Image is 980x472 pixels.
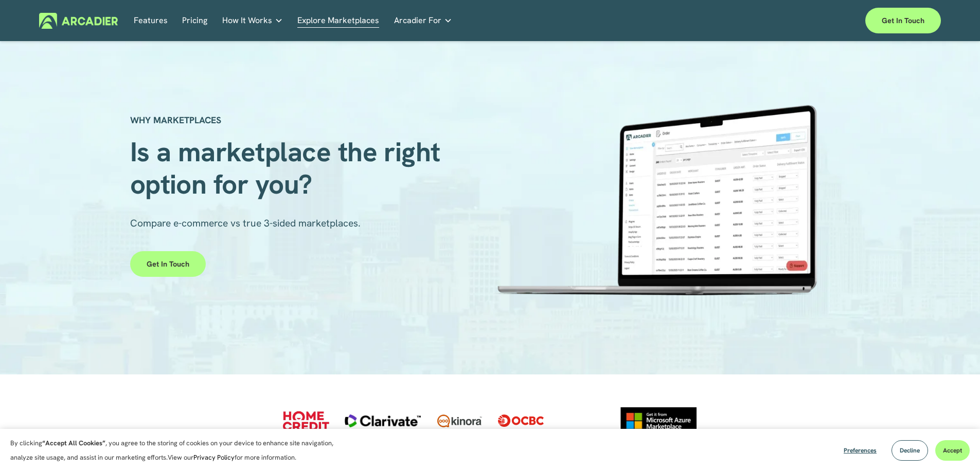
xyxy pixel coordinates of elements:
[900,446,920,455] span: Decline
[130,114,221,126] strong: WHY MARKETPLACES
[836,440,884,461] button: Preferences
[134,13,168,29] a: Features
[193,453,235,462] a: Privacy Policy
[935,440,970,461] button: Accept
[130,134,448,201] span: Is a marketplace the right option for you?
[844,446,877,455] span: Preferences
[943,446,962,455] span: Accept
[182,13,207,29] a: Pricing
[39,13,118,29] img: Arcadier
[222,13,283,29] a: folder dropdown
[865,8,941,33] a: Get in touch
[130,217,361,230] span: Compare e-commerce vs true 3-sided marketplaces.
[42,439,105,447] strong: “Accept All Cookies”
[892,440,928,461] button: Decline
[222,13,272,28] span: How It Works
[394,13,452,29] a: folder dropdown
[394,13,441,28] span: Arcadier For
[130,251,206,277] a: Get in touch
[10,436,345,465] p: By clicking , you agree to the storing of cookies on your device to enhance site navigation, anal...
[297,13,379,29] a: Explore Marketplaces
